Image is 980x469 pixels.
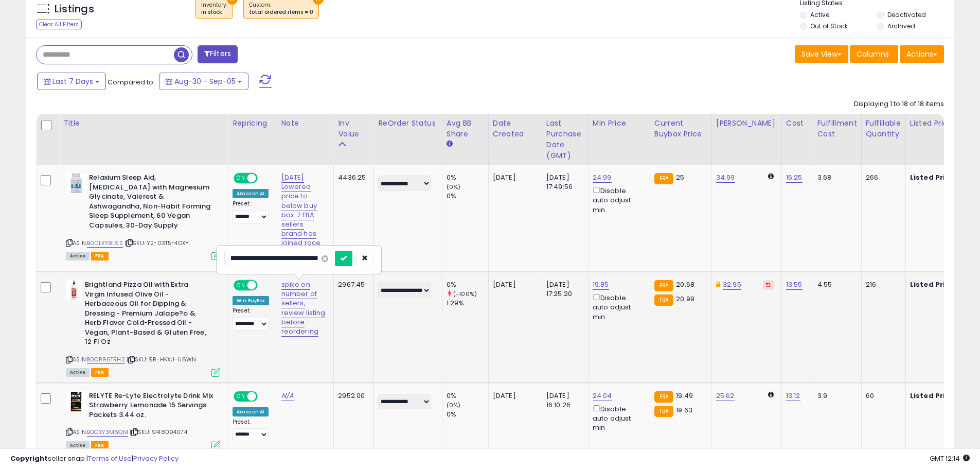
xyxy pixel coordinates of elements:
div: in stock [201,9,227,16]
span: Columns [857,49,889,59]
div: [DATE] [493,280,534,289]
small: (0%) [447,183,461,191]
a: N/A [281,391,294,401]
button: Save View [795,45,848,63]
a: B0CR96TRH2 [87,355,125,364]
span: Last 7 Days [52,76,93,86]
span: | SKU: 9418094074 [130,428,187,436]
div: Fulfillable Quantity [866,118,901,140]
div: Win BuyBox [233,296,269,305]
div: 3.68 [817,173,853,182]
span: ON [235,392,247,401]
img: 41rJW2zizIL._SL40_.jpg [66,173,86,194]
a: 25.62 [716,391,735,401]
h5: Listings [55,2,94,16]
div: Disable auto adjust min [593,185,642,215]
span: Inventory : [201,1,227,16]
span: Aug-30 - Sep-05 [174,76,236,86]
span: | SKU: Y2-03T5-4OXY [124,239,189,247]
span: All listings currently available for purchase on Amazon [66,368,90,377]
b: Listed Price: [910,391,957,401]
span: OFF [256,174,273,183]
div: [DATE] 16:10:26 [546,391,580,410]
a: B0DLXY8L9S [87,239,123,248]
div: Last Purchase Date (GMT) [546,118,584,161]
a: Privacy Policy [133,454,179,463]
div: Fulfillment Cost [817,118,857,140]
div: Avg BB Share [447,118,484,140]
div: 0% [447,410,488,419]
button: Last 7 Days [37,73,106,90]
div: 266 [866,173,898,182]
img: 41DC6W23fZL._SL40_.jpg [66,391,86,412]
div: Preset: [233,419,269,442]
a: 32.95 [723,280,741,290]
label: Out of Stock [810,22,848,30]
a: 24.99 [593,172,612,183]
label: Archived [887,22,915,30]
button: Actions [900,45,944,63]
small: FBA [654,280,673,291]
small: FBA [654,173,673,184]
div: 4.55 [817,280,853,289]
span: Compared to: [108,77,155,87]
small: (-100%) [453,290,477,298]
a: [DATE] Lowered price to below buy box. 7 FBA sellers brand has joined race to the bottom [281,172,321,267]
span: OFF [256,392,273,401]
img: 31mtXWzCT3L._SL40_.jpg [66,280,82,301]
a: 24.04 [593,391,612,401]
div: Disable auto adjust min [593,292,642,322]
div: Note [281,118,330,129]
span: 19.49 [676,391,693,401]
div: [DATE] 17:49:56 [546,173,580,192]
div: total ordered items = 0 [249,9,313,16]
b: Brightland Pizza Oil with Extra Virgin Infused Olive Oil - Herbaceous Oil for Dipping & Dressing ... [85,280,210,350]
div: 0% [447,391,488,401]
button: Filters [198,45,238,63]
b: RELYTE Re-Lyte Electrolyte Drink Mix Strawberry Lemonade 15 Servings Packets 3.44 oz. [89,391,214,423]
div: Preset: [233,200,269,223]
th: CSV column name: cust_attr_3_ReOrder Status [374,114,442,165]
div: Disable auto adjust min [593,403,642,433]
div: 4436.25 [338,173,366,182]
a: spike on number of sellers, review listing before reordering [281,280,326,337]
div: 3.9 [817,391,853,401]
span: ON [235,281,247,290]
span: All listings currently available for purchase on Amazon [66,252,90,260]
div: [DATE] [493,391,534,401]
span: 20.99 [676,294,694,304]
div: Title [63,118,224,129]
div: [PERSON_NAME] [716,118,777,129]
small: (0%) [447,401,461,409]
div: ASIN: [66,173,220,259]
div: Clear All Filters [36,20,82,29]
div: 2967.45 [338,280,366,289]
span: | SKU: 9R-HKXU-U6WN [127,355,196,363]
div: Displaying 1 to 18 of 18 items [854,99,944,109]
button: Columns [850,45,898,63]
small: FBA [654,406,673,417]
span: 19.63 [676,405,692,415]
div: [DATE] [493,173,534,182]
div: Amazon AI [233,189,269,198]
div: 0% [447,280,488,289]
div: 2952.00 [338,391,366,401]
div: seller snap | | [10,454,179,464]
small: Avg BB Share. [447,140,453,149]
div: Amazon AI [233,407,269,416]
div: Date Created [493,118,538,140]
span: Custom: [249,1,313,16]
div: 0% [447,192,488,201]
span: ON [235,174,247,183]
label: Deactivated [887,10,926,19]
div: 60 [866,391,898,401]
div: Inv. value [338,118,369,140]
div: Min Price [593,118,646,129]
a: 13.55 [786,280,803,290]
div: 216 [866,280,898,289]
div: 1.29% [447,299,488,308]
label: Active [810,10,829,19]
div: Repricing [233,118,273,129]
span: 2025-09-13 12:14 GMT [930,454,970,463]
a: B0CXY3M6QM [87,428,128,437]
